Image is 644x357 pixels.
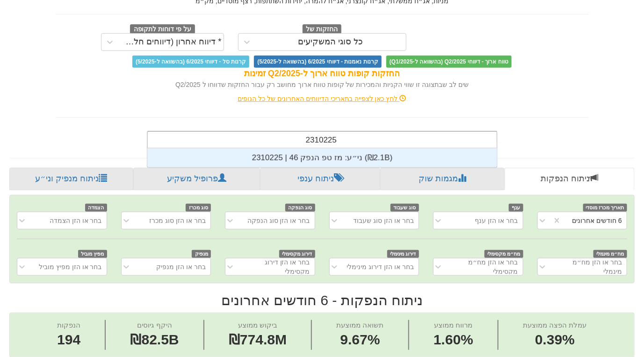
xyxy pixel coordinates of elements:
div: בחר או הזן סוג שעבוד [353,216,414,225]
div: בחר או הזן סוג מכרז [149,216,206,225]
span: 194 [57,330,80,350]
span: סוג הנפקה [285,204,315,212]
span: 9.67% [336,330,384,350]
span: מח״מ מינמלי [593,250,627,258]
div: בחר או הזן דירוג מקסימלי [241,257,310,276]
span: על פי דוחות לתקופה [130,24,195,35]
a: פרופיל משקיע [133,168,260,190]
span: ₪82.5B [130,332,179,347]
a: ניתוח הנפקות [505,168,635,190]
div: לחץ כאן לצפייה בתאריכי הדיווחים האחרונים של כל הגופים [49,94,596,103]
div: בחר או הזן סוג הנפקה [247,216,310,225]
div: שים לב שבתצוגה זו שווי הקניות והמכירות של קופות טווח ארוך מחושב רק עבור החזקות שדווחו ל Q2/2025 [56,80,589,89]
div: החזקות קופות טווח ארוך ל-Q2/2025 זמינות [56,68,589,80]
span: דירוג מקסימלי [279,250,315,258]
div: בחר או הזן מפיץ מוביל [39,262,102,271]
div: grid [147,149,497,167]
span: קרנות סל - דיווחי 6/2025 (בהשוואה ל-5/2025) [132,56,249,68]
span: החזקות של [303,24,342,35]
div: בחר או הזן ענף [475,216,518,225]
span: קרנות נאמנות - דיווחי 6/2025 (בהשוואה ל-5/2025) [254,56,381,68]
div: בחר או הזן מנפיק [156,262,206,271]
span: מרווח ממוצע [434,321,472,329]
h2: ניתוח הנפקות - 6 חודשים אחרונים [9,293,635,308]
span: ביקוש ממוצע [238,321,277,329]
span: ₪774.8M [229,332,287,347]
span: סוג שעבוד [391,204,419,212]
span: תאריך מכרז מוסדי [583,204,627,212]
div: כל סוגי המשקיעים [298,37,363,47]
span: מפיץ מוביל [78,250,107,258]
a: ניתוח מנפיק וני״ע [9,168,133,190]
div: ני״ע: ‏מז טפ הנפק 46 | 2310225 ‎(₪2.1B)‎ [147,149,497,167]
div: בחר או הזן הצמדה [50,216,102,225]
span: דירוג מינימלי [387,250,419,258]
a: ניתוח ענפי [260,168,381,190]
div: בחר או הזן מח״מ מינמלי [553,257,622,276]
div: בחר או הזן דירוג מינימלי [347,262,414,271]
span: 0.39% [523,330,586,350]
span: הצמדה [85,204,107,212]
div: * דיווח אחרון (דיווחים חלקיים) [121,37,222,47]
span: תשואה ממוצעת [336,321,384,329]
div: 6 חודשים אחרונים [572,216,622,225]
span: טווח ארוך - דיווחי Q2/2025 (בהשוואה ל-Q1/2025) [386,56,512,68]
span: 1.60% [434,330,473,350]
span: מנפיק [192,250,211,258]
span: היקף גיוסים [137,321,172,329]
div: בחר או הזן מח״מ מקסימלי [449,257,518,276]
span: ענף [509,204,523,212]
span: סוג מכרז [186,204,211,212]
span: הנפקות [57,321,80,329]
a: מגמות שוק [380,168,505,190]
span: עמלת הפצה ממוצעת [523,321,586,329]
span: מח״מ מקסימלי [485,250,523,258]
